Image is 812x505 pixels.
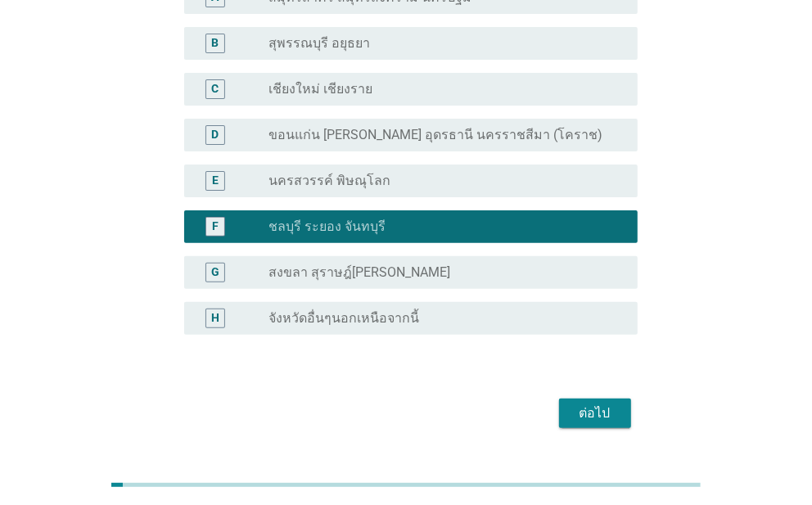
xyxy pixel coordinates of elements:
label: จังหวัดอื่นๆนอกเหนือจากนี้ [268,310,419,327]
label: นครสวรรค์ พิษณุโลก [268,173,390,189]
label: เชียงใหม่ เชียงราย [268,81,372,97]
div: H [211,309,219,327]
div: E [212,172,219,189]
div: B [212,34,219,52]
button: ต่อไป [559,399,631,428]
div: D [212,126,219,143]
div: C [212,80,219,97]
div: G [211,264,219,281]
label: ขอนแก่น [PERSON_NAME] อุดรธานี นครราชสีมา (โคราช) [268,127,602,143]
div: ต่อไป [572,404,618,423]
label: สงขลา สุราษฎ์[PERSON_NAME] [268,264,450,281]
label: ชลบุรี ระยอง จันทบุรี [268,219,386,235]
label: สุพรรณบุรี อยุธยา [268,35,370,52]
div: F [212,218,219,235]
